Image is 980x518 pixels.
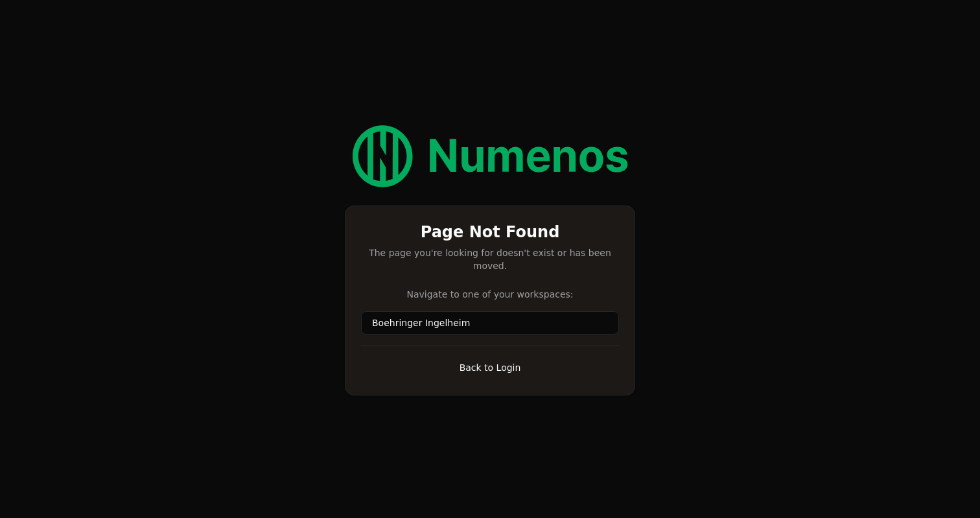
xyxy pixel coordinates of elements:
[361,222,619,242] div: Page Not Found
[345,123,635,190] img: Numenos
[361,311,619,335] a: Boehringer Ingelheim
[361,246,619,272] div: The page you're looking for doesn't exist or has been moved.
[361,356,619,379] a: Back to Login
[361,288,619,301] p: Navigate to one of your workspaces:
